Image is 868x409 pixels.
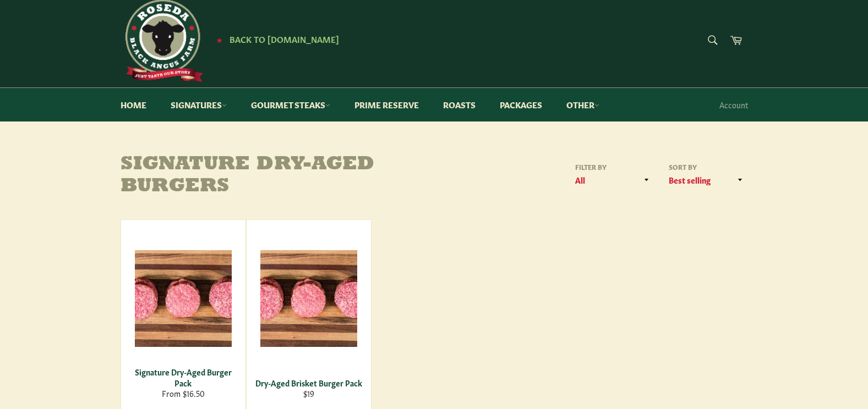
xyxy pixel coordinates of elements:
[121,154,434,197] h1: Signature Dry-Aged Burgers
[128,367,238,388] div: Signature Dry-Aged Burger Pack
[110,88,157,121] a: Home
[714,89,754,121] a: Account
[253,378,364,388] div: Dry-Aged Brisket Burger Pack
[216,35,222,44] span: ★
[240,88,341,121] a: Gourmet Steaks
[432,88,487,121] a: Roasts
[253,388,364,399] div: $19
[665,162,748,172] label: Sort by
[489,88,553,121] a: Packages
[555,88,610,121] a: Other
[260,250,357,347] img: Dry-Aged Brisket Burger Pack
[572,162,654,172] label: Filter by
[135,250,232,347] img: Signature Dry-Aged Burger Pack
[343,88,430,121] a: Prime Reserve
[128,388,238,399] div: From $16.50
[230,33,339,45] span: Back to [DOMAIN_NAME]
[211,35,339,44] a: ★ Back to [DOMAIN_NAME]
[160,88,238,121] a: Signatures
